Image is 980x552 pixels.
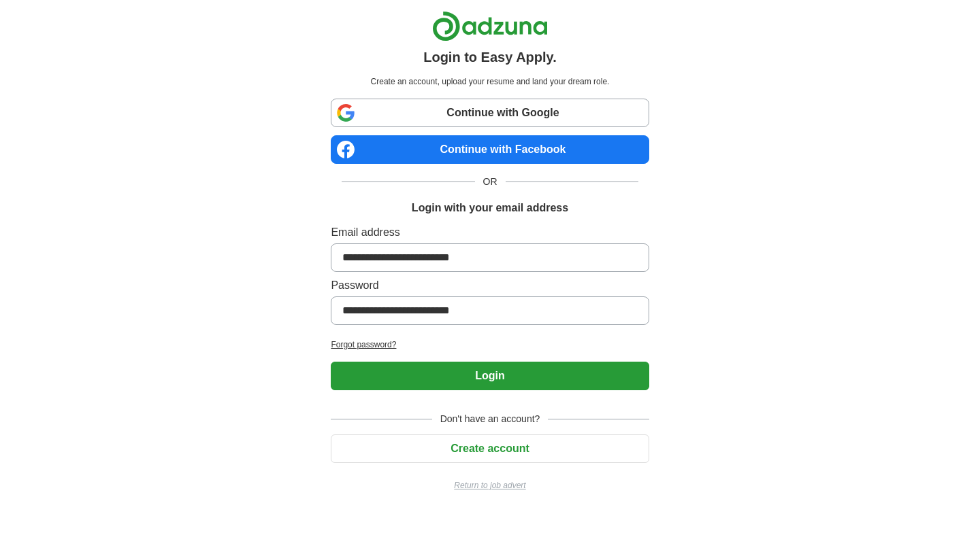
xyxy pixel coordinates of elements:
[331,479,649,491] a: Return to job advert
[432,412,549,426] span: Don't have an account?
[331,339,649,351] a: Forgot password?
[412,200,568,216] h1: Login with your email address
[475,175,506,189] span: OR
[432,11,548,41] img: Adzuna logo
[331,277,649,294] label: Password
[333,75,646,88] p: Create an account, upload your resume and land your dream role.
[331,362,649,390] button: Login
[331,443,649,454] a: Create account
[423,47,557,67] h1: Login to Easy Apply.
[331,99,649,127] a: Continue with Google
[331,135,649,164] a: Continue with Facebook
[331,434,649,463] button: Create account
[331,224,649,241] label: Email address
